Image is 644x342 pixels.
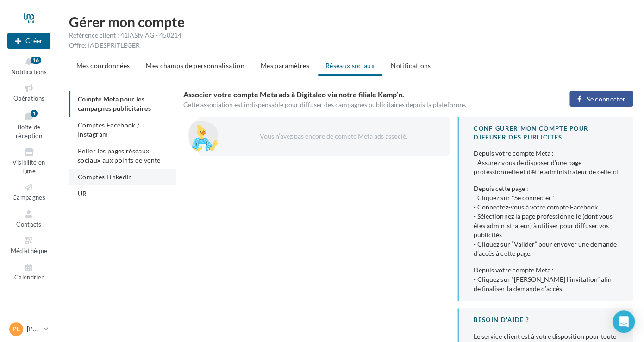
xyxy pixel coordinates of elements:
[7,260,50,283] a: Calendrier
[78,190,90,197] span: URL
[78,173,132,181] span: Comptes LinkedIn
[613,310,635,333] div: Open Intercom Messenger
[7,145,50,177] a: Visibilité en ligne
[261,62,309,70] span: Mes paramètres
[69,15,633,29] h1: Gérer mon compte
[14,274,44,281] span: Calendrier
[587,95,625,103] span: Se connecter
[76,62,130,70] span: Mes coordonnées
[13,194,45,201] span: Campagnes
[7,207,50,230] a: Contacts
[146,62,244,70] span: Mes champs de personnalisation
[11,247,48,254] span: Médiathèque
[569,91,633,107] button: Se connecter
[474,316,618,324] div: BESOIN D'AIDE ?
[31,110,38,117] div: 1
[13,95,44,102] span: Opérations
[183,100,542,109] div: Cette association est indispensable pour diffuser des campagnes publicitaires depuis la plateforme.
[7,55,50,77] button: Notifications 16
[7,180,50,203] a: Campagnes
[7,33,50,49] button: Créer
[391,62,431,70] span: Notifications
[16,221,42,228] span: Contacts
[13,158,45,175] span: Visibilité en ligne
[31,57,41,64] div: 16
[474,149,618,177] div: Depuis votre compte Meta : - Assurez vous de disposer d’une page professionnelle et d'être admini...
[183,91,542,98] h3: Associer votre compte Meta ads à Digitaleo via notre filiale Kamp’n.
[474,124,618,141] div: CONFIGURER MON COMPTE POUR DIFFUSER DES PUBLICITES
[69,41,633,50] div: Offre: IADESPRITLEGER
[474,184,618,258] div: Depuis cette page : - Cliquez sur "Se connecter" - Connectez-vous à votre compte Facebook - Sélec...
[7,108,50,142] a: Boîte de réception1
[11,68,47,76] span: Notifications
[13,324,20,334] span: PL
[474,266,618,293] div: Depuis votre compte Meta : - Cliquez sur “[PERSON_NAME] l’invitation” afin de finaliser la demand...
[228,132,435,141] div: Vous n’avez pas encore de compte Meta ads associé.
[16,123,42,139] span: Boîte de réception
[7,81,50,104] a: Opérations
[78,147,160,164] span: Relier les pages réseaux sociaux aux points de vente
[78,121,139,138] span: Comptes Facebook / Instagram
[27,324,40,334] p: [PERSON_NAME]
[7,320,50,338] a: PL [PERSON_NAME]
[7,33,50,49] div: Nouvelle campagne
[7,234,50,256] a: Médiathèque
[69,31,633,40] div: Référence client : 41IAStyIAG - 450214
